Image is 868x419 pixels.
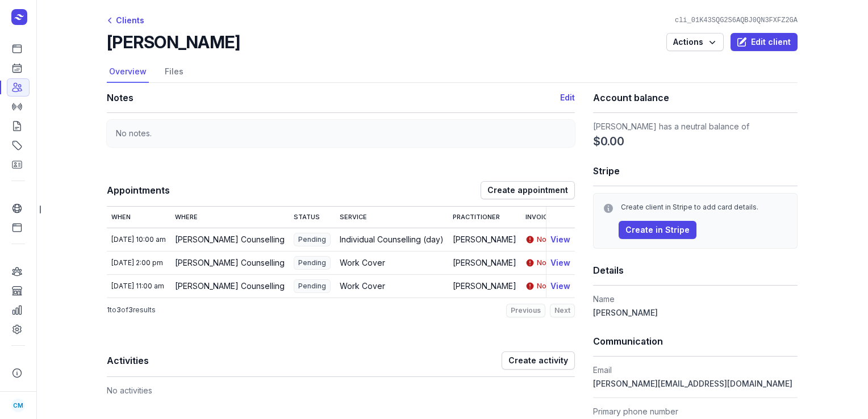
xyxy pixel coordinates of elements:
button: View [550,233,570,246]
h1: Stripe [593,163,798,179]
td: Work Cover [335,251,448,274]
p: to of results [107,305,156,315]
span: Pending [294,233,331,246]
span: [PERSON_NAME][EMAIL_ADDRESS][DOMAIN_NAME] [593,379,792,388]
th: Where [170,207,289,228]
span: $0.00 [593,133,624,149]
h1: Details [593,262,798,278]
th: Practitioner [448,207,521,228]
th: Status [289,207,335,228]
span: Create in Stripe [625,223,690,237]
span: No notes. [116,128,152,138]
button: Actions [666,33,724,51]
span: Create activity [508,354,568,367]
dt: Email [593,363,798,377]
td: [PERSON_NAME] [448,251,521,274]
td: Individual Counselling (day) [335,228,448,251]
span: Actions [673,35,717,49]
button: Previous [506,304,545,317]
div: No activities [107,377,575,397]
nav: Tabs [107,61,798,83]
button: Next [550,304,575,317]
a: Files [162,61,186,83]
span: [PERSON_NAME] [593,308,658,317]
span: No invoice [537,235,573,244]
h1: Account balance [593,90,798,106]
td: [PERSON_NAME] [448,274,521,298]
th: When [107,207,170,228]
h1: Communication [593,333,798,349]
button: Edit [560,91,575,104]
div: [DATE] 2:00 pm [111,258,166,267]
span: 3 [116,305,121,314]
button: Create in Stripe [619,221,696,239]
span: No invoice [537,258,573,267]
div: [DATE] 10:00 am [111,235,166,244]
span: No invoice [537,282,573,291]
td: [PERSON_NAME] Counselling [170,251,289,274]
span: 3 [128,305,133,314]
span: Edit client [737,35,791,49]
h1: Appointments [107,182,481,198]
button: View [550,279,570,293]
td: [PERSON_NAME] [448,228,521,251]
span: 1 [107,305,110,314]
div: cli_01K43SQG2S6AQBJ0QN3FXFZ2GA [670,16,802,25]
button: Edit client [731,33,798,51]
td: [PERSON_NAME] Counselling [170,228,289,251]
span: Next [554,306,570,315]
div: Create client in Stripe to add card details. [621,203,788,212]
td: [PERSON_NAME] Counselling [170,274,289,298]
dt: Primary phone number [593,405,798,418]
span: Pending [294,279,331,293]
button: View [550,256,570,270]
span: Pending [294,256,331,270]
dt: Name [593,292,798,306]
div: [DATE] 11:00 am [111,282,166,291]
div: Clients [107,14,144,27]
td: Work Cover [335,274,448,298]
span: [PERSON_NAME] has a neutral balance of [593,121,749,131]
th: Invoice [521,207,577,228]
span: Previous [511,306,541,315]
a: Overview [107,61,149,83]
span: Create appointment [487,183,568,197]
h1: Notes [107,90,560,106]
h1: Activities [107,353,502,368]
th: Service [335,207,448,228]
h2: [PERSON_NAME] [107,32,240,52]
span: CM [13,399,23,412]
